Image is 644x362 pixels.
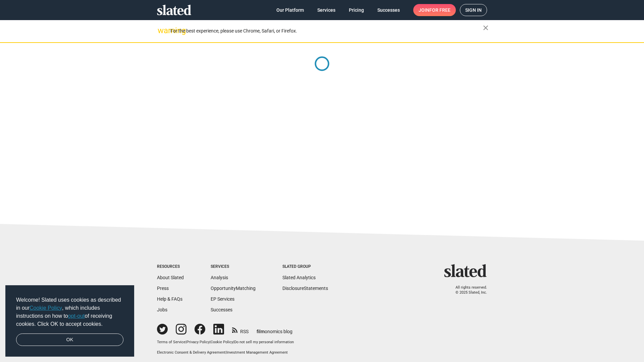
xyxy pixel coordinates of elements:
[157,286,169,291] a: Press
[233,340,234,344] span: |
[377,4,400,16] span: Successes
[271,4,309,16] a: Our Platform
[16,296,123,328] span: Welcome! Slated uses cookies as described in our , which includes instructions on how to of recei...
[68,313,85,319] a: opt-out
[170,26,483,36] div: For the best experience, please use Chrome, Safari, or Firefox.
[211,275,228,280] a: Analysis
[211,296,234,302] a: EP Services
[211,307,232,312] a: Successes
[276,4,304,16] span: Our Platform
[257,323,292,335] a: filmonomics blog
[282,286,328,291] a: DisclosureStatements
[225,350,226,355] span: |
[349,4,364,16] span: Pricing
[158,26,166,35] mat-icon: warning
[157,350,225,355] a: Electronic Consent & Delivery Agreement
[211,340,233,344] a: Cookie Policy
[460,4,487,16] a: Sign in
[211,286,256,291] a: OpportunityMatching
[419,4,450,16] span: Join
[157,307,167,312] a: Jobs
[257,329,265,334] span: film
[317,4,335,16] span: Services
[234,340,294,345] button: Do not sell my personal information
[429,4,450,16] span: for free
[210,340,211,344] span: |
[282,264,328,269] div: Slated Group
[157,264,184,269] div: Resources
[157,296,182,302] a: Help & FAQs
[30,305,62,311] a: Cookie Policy
[448,285,487,295] p: All rights reserved. © 2025 Slated, Inc.
[343,4,369,16] a: Pricing
[226,350,288,355] a: Investment Management Agreement
[5,285,134,357] div: cookieconsent
[16,334,123,346] a: dismiss cookie message
[312,4,341,16] a: Services
[211,264,256,269] div: Services
[157,340,185,344] a: Terms of Service
[372,4,405,16] a: Successes
[413,4,456,16] a: Joinfor free
[185,340,186,344] span: |
[232,324,249,335] a: RSS
[282,275,316,280] a: Slated Analytics
[465,4,482,16] span: Sign in
[157,275,184,280] a: About Slated
[482,24,490,32] mat-icon: close
[186,340,210,344] a: Privacy Policy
